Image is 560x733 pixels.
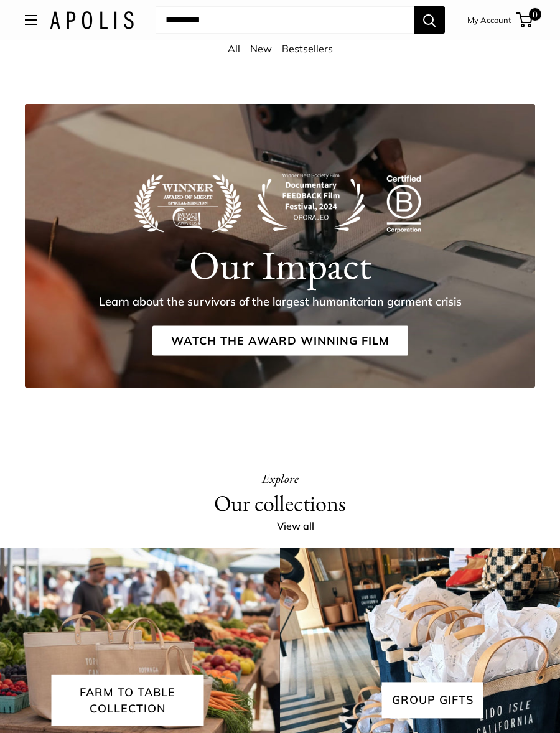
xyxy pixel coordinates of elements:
[382,683,483,718] span: Group GIFTS
[529,8,541,21] span: 0
[189,241,371,288] h1: Our Impact
[50,11,134,29] img: Apolis
[414,6,445,34] button: Search
[152,325,408,355] a: Watch the Award Winning Film
[467,12,511,27] a: My Account
[277,517,328,536] a: View all
[282,42,333,55] a: Bestsellers
[214,490,346,517] h2: Our collections
[52,675,204,726] span: Farm To Table collection
[228,42,240,55] a: All
[517,12,533,27] a: 0
[25,15,37,25] button: Open menu
[262,467,299,490] h3: Explore
[99,292,462,310] p: Learn about the survivors of the largest humanitarian garment crisis
[250,42,272,55] a: New
[156,6,414,34] input: Search...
